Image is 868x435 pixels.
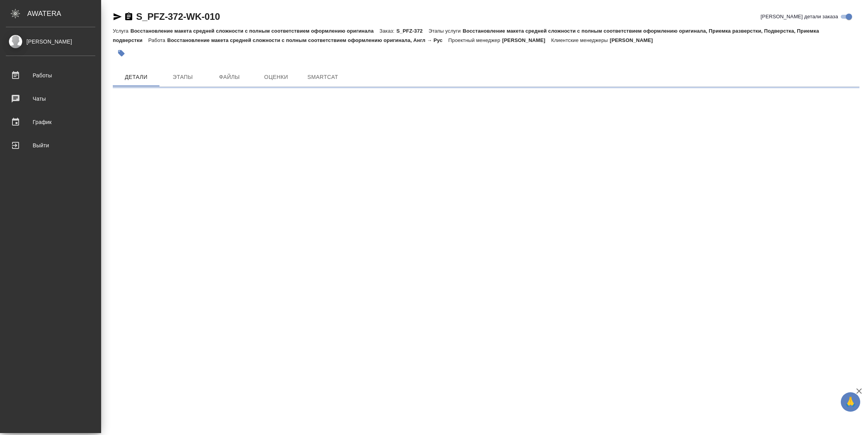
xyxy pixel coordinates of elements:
[167,37,448,43] p: Восстановление макета средней сложности с полным соответствием оформлению оригинала, Англ → Рус
[2,112,99,132] a: График
[841,392,860,412] button: 🙏
[164,72,201,82] span: Этапы
[844,394,857,410] span: 🙏
[502,37,551,43] p: [PERSON_NAME]
[6,37,95,46] div: [PERSON_NAME]
[6,116,95,128] div: График
[6,93,95,105] div: Чаты
[2,89,99,108] a: Чаты
[27,6,101,21] div: AWATERA
[117,72,155,82] span: Детали
[136,11,220,22] a: S_PFZ-372-WK-010
[124,12,133,21] button: Скопировать ссылку
[113,28,819,43] p: Восстановление макета средней сложности с полным соответствием оформлению оригинала, Приемка разв...
[148,37,167,43] p: Работа
[113,45,130,62] button: Добавить тэг
[380,28,396,34] p: Заказ:
[304,72,341,82] span: SmartCat
[257,72,295,82] span: Оценки
[130,28,379,34] p: Восстановление макета средней сложности с полным соответствием оформлению оригинала
[6,140,95,151] div: Выйти
[761,13,838,21] span: [PERSON_NAME] детали заказа
[610,37,659,43] p: [PERSON_NAME]
[211,72,248,82] span: Файлы
[551,37,610,43] p: Клиентские менеджеры
[429,28,463,34] p: Этапы услуги
[448,37,502,43] p: Проектный менеджер
[6,70,95,81] div: Работы
[396,28,429,34] p: S_PFZ-372
[113,12,122,21] button: Скопировать ссылку для ЯМессенджера
[2,66,99,85] a: Работы
[2,136,99,155] a: Выйти
[113,28,130,34] p: Услуга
